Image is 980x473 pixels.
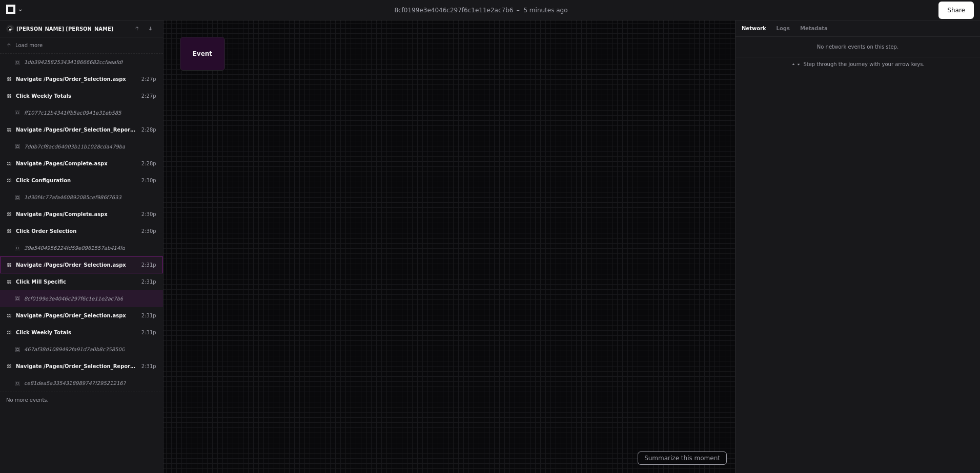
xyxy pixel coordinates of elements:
[141,160,156,167] div: 2:28p
[24,193,121,201] span: 1d30f4c77afa460892085cef986f7633
[141,75,156,83] div: 2:27p
[24,379,126,387] span: ce81dea5a3354318989747f295212167
[938,2,974,19] button: Share
[24,109,121,117] span: ff1077c12b4341ffb5ac0941e31eb585
[24,143,125,150] span: 7ddb7cf8acd64003b11b1028cda479ba
[141,329,156,336] div: 2:31p
[141,177,156,184] div: 2:30p
[800,25,828,32] button: Metadata
[16,177,71,184] span: Click Configuration
[141,362,156,370] div: 2:31p
[7,26,14,32] img: 15.svg
[141,227,156,235] div: 2:30p
[6,396,49,404] span: No more events.
[16,160,108,167] span: Navigate /Pages/Complete.aspx
[638,451,727,465] button: Summarize this moment
[742,25,766,32] button: Network
[16,312,126,319] span: Navigate /Pages/Order_Selection.aspx
[24,58,123,66] span: 1db39425825343418666682ccfaeafdf
[16,227,76,235] span: Click Order Selection
[736,37,980,57] div: No network events on this step.
[16,362,137,370] span: Navigate /Pages/Order_Selection_Report.aspx
[15,41,43,49] span: Load more
[16,278,66,286] span: Click Mill Specific
[777,25,790,32] button: Logs
[24,244,125,252] span: 39e5404956224fd59e0961557ab414fd
[16,261,126,269] span: Navigate /Pages/Order_Selection.aspx
[16,26,113,32] a: [PERSON_NAME] [PERSON_NAME]
[141,92,156,100] div: 2:27p
[24,346,125,353] span: 467af38d1089492fa91d7a0b8c358500
[24,295,123,303] span: 8cf0199e3e4046c297f6c1e11e2ac7b6
[141,261,156,269] div: 2:31p
[803,60,924,68] span: Step through the journey with your arrow keys.
[523,6,567,14] p: 5 minutes ago
[141,278,156,286] div: 2:31p
[16,126,137,134] span: Navigate /Pages/Order_Selection_Report.aspx
[141,126,156,134] div: 2:28p
[16,75,126,83] span: Navigate /Pages/Order_Selection.aspx
[16,329,71,336] span: Click Weekly Totals
[16,210,108,218] span: Navigate /Pages/Complete.aspx
[141,312,156,319] div: 2:31p
[141,210,156,218] div: 2:30p
[394,7,513,14] span: 8cf0199e3e4046c297f6c1e11e2ac7b6
[16,92,71,100] span: Click Weekly Totals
